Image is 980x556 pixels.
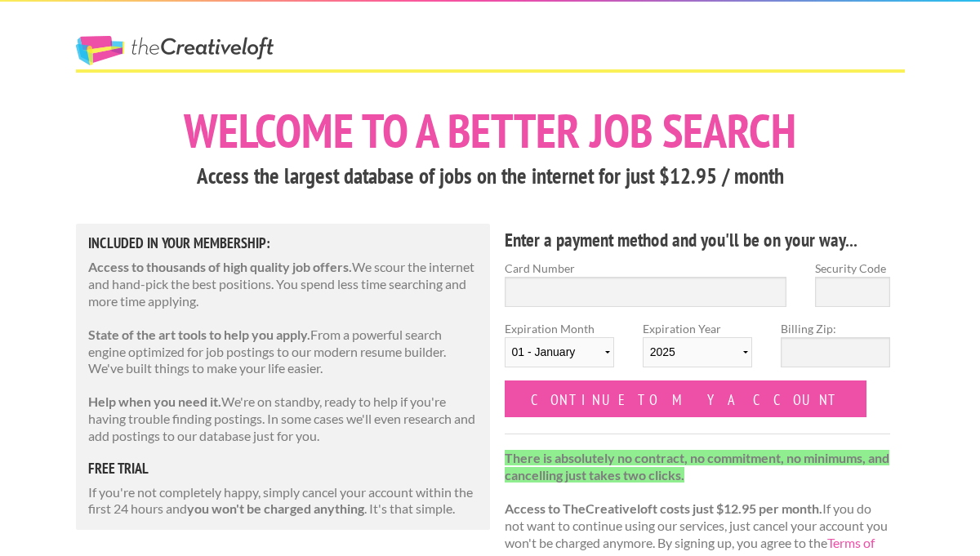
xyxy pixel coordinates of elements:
[643,320,752,380] label: Expiration Year
[76,161,905,192] h3: Access the largest database of jobs on the internet for just $12.95 / month
[815,260,890,277] label: Security Code
[88,259,352,274] strong: Access to thousands of high quality job offers.
[88,259,479,309] p: We scour the internet and hand-pick the best positions. You spend less time searching and more ti...
[88,327,310,342] strong: State of the art tools to help you apply.
[88,236,479,251] h5: Included in Your Membership:
[88,327,479,377] p: From a powerful search engine optimized for job postings to our modern resume builder. We've buil...
[88,484,479,518] p: If you're not completely happy, simply cancel your account within the first 24 hours and . It's t...
[505,500,822,516] strong: Access to TheCreativeloft costs just $12.95 per month.
[505,227,891,253] h4: Enter a payment method and you'll be on your way...
[187,500,364,516] strong: you won't be charged anything
[505,260,787,277] label: Card Number
[88,394,221,409] strong: Help when you need it.
[643,337,752,367] select: Expiration Year
[88,461,479,476] h5: free trial
[505,320,614,380] label: Expiration Month
[76,36,274,65] a: The Creative Loft
[76,107,905,154] h1: Welcome to a better job search
[781,320,890,337] label: Billing Zip:
[505,337,614,367] select: Expiration Month
[505,450,889,483] strong: There is absolutely no contract, no commitment, no minimums, and cancelling just takes two clicks.
[88,394,479,444] p: We're on standby, ready to help if you're having trouble finding postings. In some cases we'll ev...
[505,380,867,417] input: Continue to my account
